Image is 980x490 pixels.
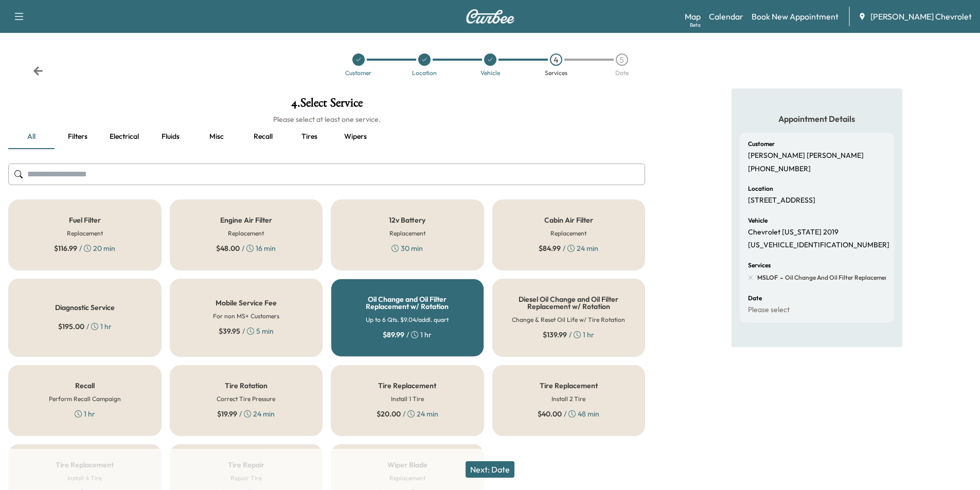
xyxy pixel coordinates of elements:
[740,113,894,124] h5: Appointment Details
[748,165,811,174] p: [PHONE_NUMBER]
[217,409,237,419] span: $ 19.99
[75,409,95,419] div: 1 hr
[54,243,77,253] span: $ 116.99
[147,124,193,149] button: Fluids
[509,296,629,310] h5: Diesel Oil Change and Oil Filter Replacement w/ Rotation
[545,70,567,76] div: Services
[389,229,425,238] h6: Replacement
[383,330,432,340] div: / 1 hr
[544,216,593,224] h5: Cabin Air Filter
[543,330,567,340] span: $ 139.99
[391,243,423,253] div: 30 min
[378,382,436,389] h5: Tire Replacement
[286,124,332,149] button: Tires
[383,330,404,340] span: $ 89.99
[213,312,279,321] h6: For non MS+ Customers
[58,321,84,332] span: $ 195.00
[538,409,562,419] span: $ 40.00
[757,274,778,282] span: MSLOF
[8,124,55,149] button: all
[870,10,972,23] span: [PERSON_NAME] Chevrolet
[748,305,790,315] p: Please select
[366,315,449,324] h6: Up to 6 Qts. $9.04/addl. quart
[219,326,274,336] div: / 5 min
[690,21,701,29] div: Beta
[466,9,515,24] img: Curbee Logo
[748,295,762,301] h6: Date
[778,273,783,283] span: -
[217,394,275,404] h6: Correct Tire Pressure
[391,394,424,404] h6: Install 1 Tire
[75,382,95,389] h5: Recall
[412,70,437,76] div: Location
[748,196,815,205] p: [STREET_ADDRESS]
[345,70,371,76] div: Customer
[685,10,701,23] a: MapBeta
[538,409,599,419] div: / 48 min
[539,243,598,253] div: / 24 min
[550,229,586,238] h6: Replacement
[377,409,438,419] div: / 24 min
[748,186,773,192] h6: Location
[748,241,889,250] p: [US_VEHICLE_IDENTIFICATION_NUMBER]
[67,229,103,238] h6: Replacement
[377,409,401,419] span: $ 20.00
[193,124,240,149] button: Misc
[216,243,276,253] div: / 16 min
[389,216,425,224] h5: 12v Battery
[220,216,272,224] h5: Engine Air Filter
[69,216,101,224] h5: Fuel Filter
[480,70,500,76] div: Vehicle
[8,124,645,149] div: basic tabs example
[49,394,121,404] h6: Perform Recall Campaign
[748,228,839,237] p: Chevrolet [US_STATE] 2019
[748,141,775,147] h6: Customer
[55,304,115,311] h5: Diagnostic Service
[512,315,625,324] h6: Change & Reset Oil Life w/ Tire Rotation
[539,243,561,253] span: $ 84.99
[228,229,264,238] h6: Replacement
[217,409,275,419] div: / 24 min
[101,124,147,149] button: Electrical
[33,66,43,76] div: Back
[551,394,585,404] h6: Install 2 Tire
[748,151,864,160] p: [PERSON_NAME] [PERSON_NAME]
[55,124,101,149] button: Filters
[615,70,629,76] div: Date
[240,124,286,149] button: Recall
[54,243,115,253] div: / 20 min
[709,10,743,23] a: Calendar
[332,124,379,149] button: Wipers
[8,97,645,114] h1: 4 . Select Service
[216,299,277,306] h5: Mobile Service Fee
[348,296,467,310] h5: Oil Change and Oil Filter Replacement w/ Rotation
[543,330,594,340] div: / 1 hr
[8,114,645,124] h6: Please select at least one service.
[216,243,240,253] span: $ 48.00
[219,326,240,336] span: $ 39.95
[540,382,598,389] h5: Tire Replacement
[783,274,927,282] span: Oil Change and Oil Filter Replacement w/ Rotation
[550,53,562,66] div: 4
[225,382,268,389] h5: Tire Rotation
[616,53,628,66] div: 5
[748,217,768,224] h6: Vehicle
[466,461,514,478] button: Next: Date
[748,262,771,268] h6: Services
[58,321,112,332] div: / 1 hr
[752,10,839,23] a: Book New Appointment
